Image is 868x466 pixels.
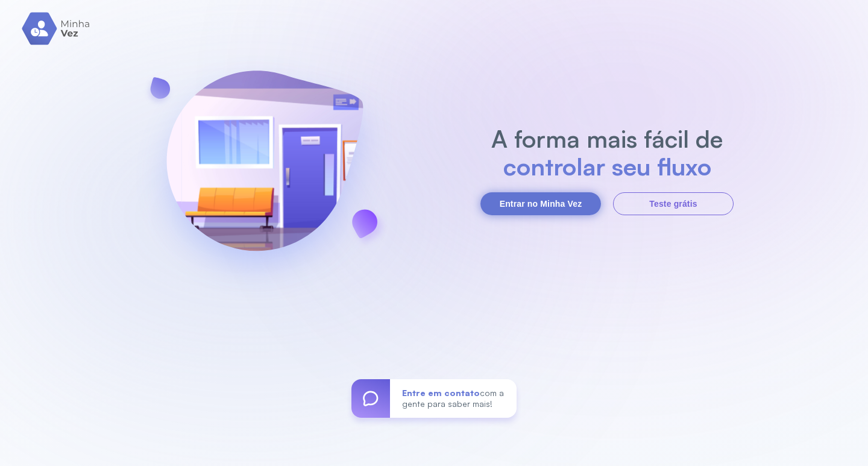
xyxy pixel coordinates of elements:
button: Teste grátis [613,192,734,215]
h2: A forma mais fácil de [485,125,729,153]
div: com a gente para saber mais! [390,379,517,418]
span: Entre em contato [402,388,480,398]
a: Entre em contatocom a gente para saber mais! [351,379,517,418]
img: banner-login.svg [134,39,395,301]
h2: controlar seu fluxo [485,153,729,180]
img: logo.svg [22,12,91,45]
button: Entrar no Minha Vez [480,192,601,215]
